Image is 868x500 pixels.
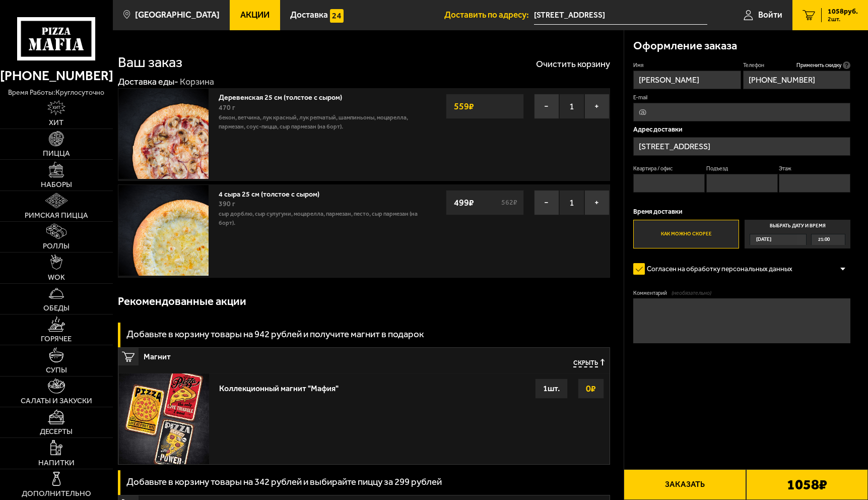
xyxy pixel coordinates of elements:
[46,366,67,374] span: Супы
[180,76,214,88] div: Корзина
[240,11,270,19] span: Акции
[633,220,739,248] label: Как можно скорее
[451,193,477,212] strong: 499 ₽
[559,94,584,119] span: 1
[534,6,708,25] input: Ваш адрес доставки
[633,94,850,101] label: E-mail
[118,296,246,307] h3: Рекомендованные акции
[38,459,75,467] span: Напитки
[219,187,328,199] a: 4 сыра 25 см (толстое с сыром)
[828,8,858,15] span: 1058 руб.
[787,477,827,492] b: 1058 ₽
[633,260,802,278] label: Согласен на обработку персональных данных
[43,242,70,250] span: Роллы
[779,165,850,172] label: Этаж
[633,165,705,172] label: Квартира / офис
[43,304,70,312] span: Обеды
[534,190,559,215] button: −
[624,469,746,500] button: Заказать
[126,477,442,487] h3: Добавьте в корзину товары на 342 рублей и выбирайте пиццу за 299 рублей
[633,40,737,51] h3: Оформление заказа
[451,97,477,116] strong: 559 ₽
[41,335,72,343] span: Горячее
[144,348,438,361] span: Магнит
[22,490,91,497] span: Дополнительно
[573,359,605,367] button: Скрыть
[633,208,850,215] p: Время доставки
[21,397,92,405] span: Салаты и закуски
[534,94,559,119] button: −
[796,61,841,69] span: Применить скидку
[219,379,339,393] div: Коллекционный магнит "Мафия"
[559,190,584,215] span: 1
[633,126,850,133] p: Адрес доставки
[40,428,73,435] span: Десерты
[706,165,778,172] label: Подъезд
[828,16,858,22] span: 2 шт.
[219,91,351,102] a: Деревенская 25 см (толстое с сыром)
[743,61,851,69] label: Телефон
[48,274,65,281] span: WOK
[219,113,418,132] p: бекон, ветчина, лук красный, лук репчатый, шампиньоны, моцарелла, пармезан, соус-пицца, сыр парме...
[118,373,610,464] a: Коллекционный магнит "Мафия"0₽1шт.
[758,11,782,19] span: Войти
[126,330,424,339] h3: Добавьте в корзину товары на 942 рублей и получите магнит в подарок
[573,359,598,367] span: Скрыть
[219,210,418,228] p: сыр дорблю, сыр сулугуни, моцарелла, пармезан, песто, сыр пармезан (на борт).
[290,11,328,19] span: Доставка
[633,103,850,121] input: @
[818,234,830,245] span: 21:00
[535,379,568,399] div: 1 шт.
[584,190,610,215] button: +
[43,150,70,157] span: Пицца
[219,200,235,208] span: 390 г
[536,59,610,69] button: Очистить корзину
[672,289,711,297] span: (необязательно)
[25,212,88,219] span: Римская пицца
[41,181,72,189] span: Наборы
[633,61,741,69] label: Имя
[330,9,344,23] img: 15daf4d41897b9f0e9f617042186c801.svg
[633,289,850,297] label: Комментарий
[633,71,741,89] input: Имя
[500,199,518,206] s: 562 ₽
[584,94,610,119] button: +
[219,103,235,112] span: 470 г
[118,55,182,70] h1: Ваш заказ
[444,11,534,19] span: Доставить по адресу:
[118,76,178,87] a: Доставка еды-
[743,71,851,89] input: +7 (
[756,234,771,245] span: [DATE]
[583,379,598,398] strong: 0 ₽
[49,119,63,127] span: Хит
[135,11,220,19] span: [GEOGRAPHIC_DATA]
[745,220,850,248] label: Выбрать дату и время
